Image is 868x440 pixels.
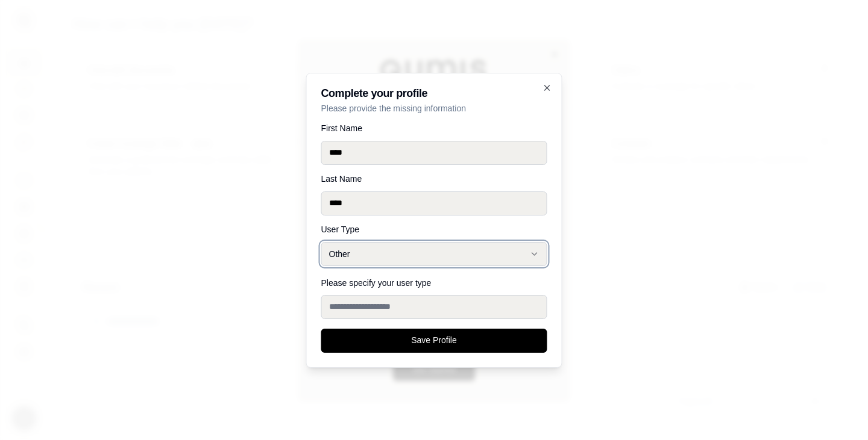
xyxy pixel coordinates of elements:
label: Last Name [321,175,547,183]
label: Please specify your user type [321,278,432,288]
label: First Name [321,124,547,132]
button: Save Profile [321,329,547,353]
label: User Type [321,225,547,234]
p: Please provide the missing information [321,102,547,114]
h2: Complete your profile [321,88,547,99]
